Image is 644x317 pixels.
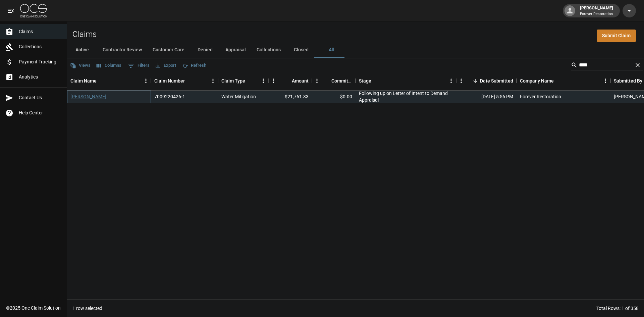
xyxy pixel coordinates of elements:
span: Help Center [19,109,61,116]
button: Sort [282,76,292,86]
button: Sort [371,76,381,86]
div: dynamic tabs [67,42,644,58]
span: Claims [19,28,61,35]
div: Claim Number [154,71,185,90]
div: $0.00 [312,91,356,103]
div: Total Rows: 1 of 358 [596,305,639,312]
button: Menu [268,76,278,86]
div: Date Submitted [456,71,517,90]
button: Views [68,60,92,71]
div: Claim Name [67,71,151,90]
button: open drawer [4,4,17,17]
div: Following up on Letter of Intent to Demand Appraisal [359,90,453,103]
button: Select columns [95,60,123,71]
div: Claim Type [218,71,268,90]
div: Claim Type [221,71,245,90]
button: Clear [633,60,643,70]
button: Sort [185,76,194,86]
span: Collections [19,43,61,50]
div: Submitted By [614,71,642,90]
div: Company Name [517,71,610,90]
button: Denied [190,42,220,58]
button: All [316,42,346,58]
button: Closed [286,42,316,58]
button: Menu [141,76,151,86]
p: Forever Restoration [580,11,613,17]
button: Menu [208,76,218,86]
div: 7009220426-1 [154,93,185,100]
button: Sort [554,76,563,86]
div: Date Submitted [480,71,513,90]
div: Amount [292,71,309,90]
span: Analytics [19,73,61,81]
button: Sort [245,76,255,86]
div: Committed Amount [331,71,352,90]
button: Export [154,60,178,71]
span: Contact Us [19,94,61,101]
button: Show filters [126,60,151,71]
button: Sort [471,76,480,86]
div: [PERSON_NAME] [577,5,616,17]
div: Claim Name [70,71,97,90]
div: $21,761.33 [268,91,312,103]
span: Payment Tracking [19,58,61,65]
h2: Claims [72,30,97,39]
div: Search [571,60,643,72]
button: Appraisal [220,42,251,58]
a: Submit Claim [597,30,636,42]
div: Committed Amount [312,71,356,90]
button: Contractor Review [97,42,147,58]
div: Amount [268,71,312,90]
button: Sort [322,76,331,86]
button: Active [67,42,97,58]
button: Menu [258,76,268,86]
div: [DATE] 5:56 PM [456,91,517,103]
button: Collections [251,42,286,58]
div: Stage [359,71,371,90]
div: 1 row selected [72,305,102,312]
button: Menu [312,76,322,86]
button: Customer Care [147,42,190,58]
div: © 2025 One Claim Solution [6,305,61,311]
div: Claim Number [151,71,218,90]
button: Menu [456,76,466,86]
button: Refresh [180,60,208,71]
button: Sort [97,76,106,86]
div: Water Mitigation [221,93,256,100]
a: [PERSON_NAME] [70,93,106,100]
button: Menu [600,76,610,86]
div: Stage [356,71,456,90]
div: Forever Restoration [520,93,561,100]
div: Company Name [520,71,554,90]
img: ocs-logo-white-transparent.png [20,4,47,17]
button: Menu [446,76,456,86]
